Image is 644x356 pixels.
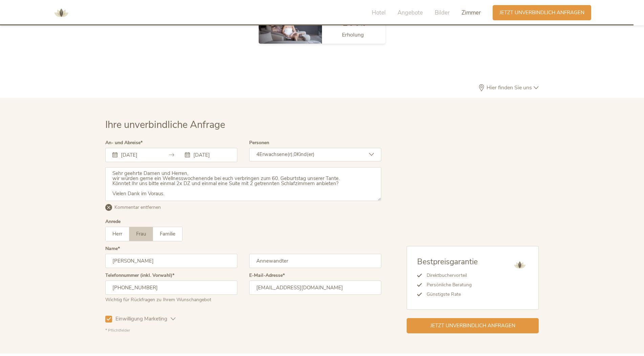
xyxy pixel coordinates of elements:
[259,151,294,158] span: Erwachsene(r),
[342,31,364,39] span: Erholung
[249,254,381,268] input: Nachname
[422,290,478,299] li: Günstigste Rate
[105,328,381,333] div: * Pflichtfelder
[105,254,237,268] input: Vorname
[297,151,315,158] span: Kind(er)
[372,9,386,17] span: Hotel
[499,9,584,16] span: Jetzt unverbindlich anfragen
[249,281,381,295] input: E-Mail-Adresse
[417,257,478,267] span: Bestpreisgarantie
[360,20,365,28] span: %
[112,230,122,237] span: Herr
[105,118,225,131] span: Ihre unverbindliche Anfrage
[249,140,269,145] label: Personen
[51,3,71,23] img: AMONTI & LUNARIS Wellnessresort
[485,85,534,90] span: Hier finden Sie uns
[422,271,478,280] li: Direktbuchervorteil
[51,10,71,15] a: AMONTI & LUNARIS Wellnessresort
[249,273,285,278] label: E-Mail-Adresse
[105,219,121,224] div: Anrede
[435,9,450,17] span: Bilder
[105,273,174,278] label: Telefonnummer (inkl. Vorwahl)
[511,257,528,273] img: AMONTI & LUNARIS Wellnessresort
[105,140,143,145] label: An- und Abreise
[256,151,259,158] span: 4
[112,315,171,322] span: Einwilligung Marketing
[398,9,423,17] span: Angebote
[119,152,158,158] input: Anreise
[114,204,161,211] span: Kommentar entfernen
[105,281,237,295] input: Telefonnummer (inkl. Vorwahl)
[430,322,515,329] span: Jetzt unverbindlich anfragen
[160,230,175,237] span: Familie
[192,152,230,158] input: Abreise
[422,280,478,290] li: Persönliche Beratung
[294,151,297,158] span: 0
[105,246,120,251] label: Name
[136,230,146,237] span: Frau
[461,9,481,17] span: Zimmer
[105,295,237,303] div: Wichtig für Rückfragen zu Ihrem Wunschangebot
